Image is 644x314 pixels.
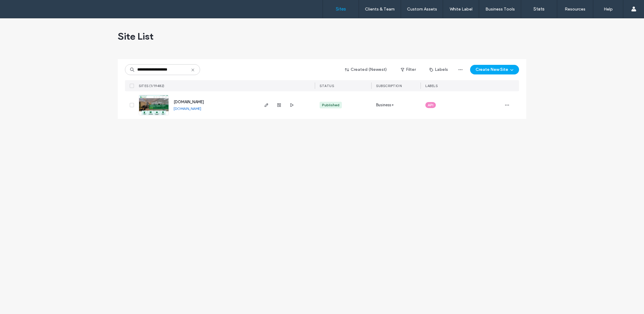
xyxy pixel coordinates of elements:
span: SUBSCRIPTION [376,84,402,88]
label: Stats [533,6,545,12]
span: STATUS [320,84,334,88]
label: Help [604,7,613,12]
span: SITES (1/19482) [139,84,165,88]
label: Sites [336,6,346,12]
button: Labels [424,65,453,74]
div: Published [322,102,339,108]
label: Clients & Team [365,7,395,12]
span: Site List [118,30,153,42]
button: Created (Newest) [340,65,392,74]
button: Create New Site [470,65,519,74]
label: Custom Assets [407,7,437,12]
button: Filter [395,65,422,74]
a: [DOMAIN_NAME] [174,100,204,104]
span: Help [14,4,26,10]
label: Business Tools [485,7,515,12]
span: Business+ [376,102,394,108]
span: API [428,102,433,108]
span: LABELS [425,84,438,88]
label: White Label [450,7,472,12]
a: [DOMAIN_NAME] [174,106,201,111]
label: Resources [565,7,585,12]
